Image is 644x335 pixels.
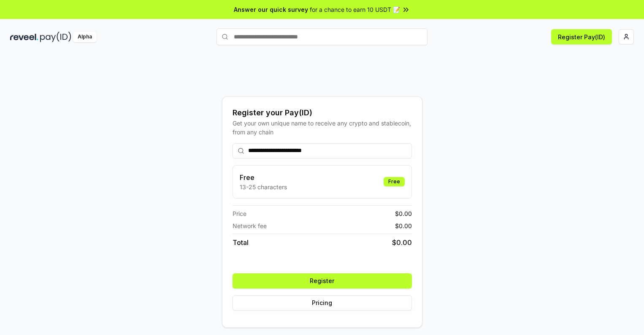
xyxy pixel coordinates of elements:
[233,221,267,230] span: Network fee
[395,221,412,230] span: $ 0.00
[392,237,412,248] span: $ 0.00
[233,119,412,136] div: Get your own unique name to receive any crypto and stablecoin, from any chain
[240,182,287,191] p: 13-25 characters
[240,172,287,182] h3: Free
[233,295,412,310] button: Pricing
[233,209,246,218] span: Price
[384,177,405,186] div: Free
[10,32,38,42] img: reveel_dark
[233,273,412,289] button: Register
[40,32,71,42] img: pay_id
[233,237,249,248] span: Total
[551,29,612,44] button: Register Pay(ID)
[310,5,400,14] span: for a chance to earn 10 USDT 📝
[234,5,308,14] span: Answer our quick survey
[73,32,97,42] div: Alpha
[233,107,412,119] div: Register your Pay(ID)
[395,209,412,218] span: $ 0.00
